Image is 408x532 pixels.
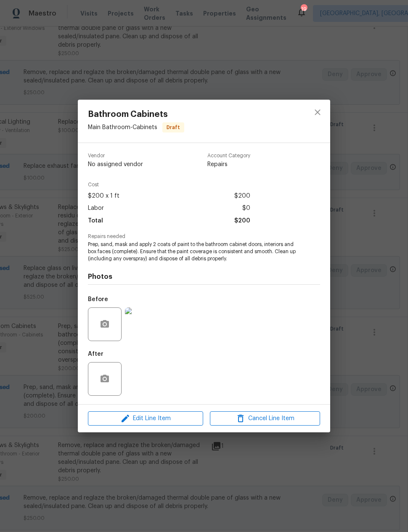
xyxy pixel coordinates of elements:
span: $200 [234,215,250,227]
span: $200 [234,190,250,202]
span: Bathroom Cabinets [88,110,184,119]
span: Labor [88,202,104,214]
h4: Photos [88,273,320,281]
span: Cost [88,182,250,188]
span: Cancel Line Item [212,413,318,424]
div: 19 [301,5,307,13]
span: Repairs [207,160,250,169]
button: close [307,102,328,122]
span: Draft [163,123,183,132]
span: $200 x 1 ft [88,190,119,202]
span: Repairs needed [88,234,320,239]
span: Account Category [207,153,250,159]
button: Cancel Line Item [210,411,320,426]
span: Main Bathroom - Cabinets [88,124,157,130]
span: Edit Line Item [90,413,201,424]
h5: After [88,351,103,357]
span: Vendor [88,153,143,159]
span: Total [88,215,103,227]
span: No assigned vendor [88,160,143,169]
span: $0 [242,202,250,214]
button: Edit Line Item [88,411,203,426]
h5: Before [88,296,108,302]
span: Prep, sand, mask and apply 2 coats of paint to the bathroom cabinet doors, interiors and box face... [88,241,297,262]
